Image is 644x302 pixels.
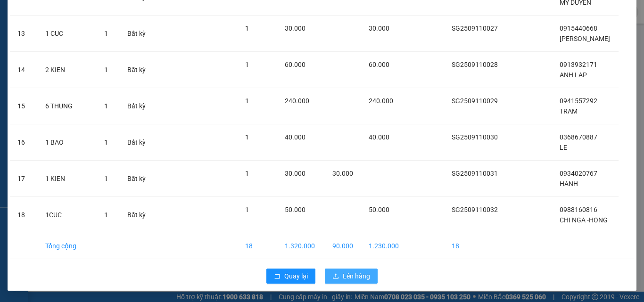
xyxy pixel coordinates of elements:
[120,124,154,161] td: Bất kỳ
[560,180,578,188] span: HANH
[274,273,281,280] span: rollback
[361,233,407,259] td: 1.230.000
[102,12,125,34] img: logo.jpg
[245,61,249,68] span: 1
[369,24,389,32] span: 30.000
[79,36,130,43] b: [DOMAIN_NAME]
[452,97,498,105] span: SG2509110029
[104,139,108,146] span: 1
[560,144,567,151] span: LE
[79,45,130,57] li: (c) 2017
[369,97,393,105] span: 240.000
[369,133,389,141] span: 40.000
[120,197,154,233] td: Bất kỳ
[245,133,249,141] span: 1
[285,61,305,68] span: 60.000
[452,206,498,213] span: SG2509110032
[560,71,587,79] span: ANH LAP
[238,233,277,259] td: 18
[10,161,38,197] td: 17
[285,24,305,32] span: 30.000
[452,24,498,32] span: SG2509110027
[120,88,154,124] td: Bất kỳ
[343,271,370,281] span: Lên hàng
[38,197,97,233] td: 1CUC
[560,35,610,42] span: [PERSON_NAME]
[560,61,597,68] span: 0913932171
[61,14,91,90] b: BIÊN NHẬN GỬI HÀNG HÓA
[10,16,38,52] td: 13
[452,170,498,177] span: SG2509110031
[120,52,154,88] td: Bất kỳ
[284,271,308,281] span: Quay lại
[245,24,249,32] span: 1
[369,61,389,68] span: 60.000
[38,88,97,124] td: 6 THUNG
[560,216,608,224] span: CHI NGA -HONG
[104,66,108,73] span: 1
[245,170,249,177] span: 1
[560,133,597,141] span: 0368670887
[332,273,339,280] span: upload
[332,170,353,177] span: 30.000
[285,170,305,177] span: 30.000
[560,24,597,32] span: 0915440668
[285,133,305,141] span: 40.000
[38,52,97,88] td: 2 KIEN
[38,233,97,259] td: Tổng cộng
[120,161,154,197] td: Bất kỳ
[560,97,597,105] span: 0941557292
[285,206,305,213] span: 50.000
[285,97,309,105] span: 240.000
[560,206,597,213] span: 0988160816
[10,52,38,88] td: 14
[325,269,378,284] button: uploadLên hàng
[369,206,389,213] span: 50.000
[277,233,325,259] td: 1.320.000
[266,269,315,284] button: rollbackQuay lại
[452,133,498,141] span: SG2509110030
[245,206,249,213] span: 1
[560,107,578,115] span: TRAM
[104,30,108,37] span: 1
[120,16,154,52] td: Bất kỳ
[12,61,53,105] b: [PERSON_NAME]
[560,170,597,177] span: 0934020767
[104,211,108,219] span: 1
[104,102,108,110] span: 1
[444,233,506,259] td: 18
[38,161,97,197] td: 1 KIEN
[10,124,38,161] td: 16
[452,61,498,68] span: SG2509110028
[38,124,97,161] td: 1 BAO
[325,233,361,259] td: 90.000
[245,97,249,105] span: 1
[38,16,97,52] td: 1 CUC
[10,197,38,233] td: 18
[104,175,108,182] span: 1
[10,88,38,124] td: 15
